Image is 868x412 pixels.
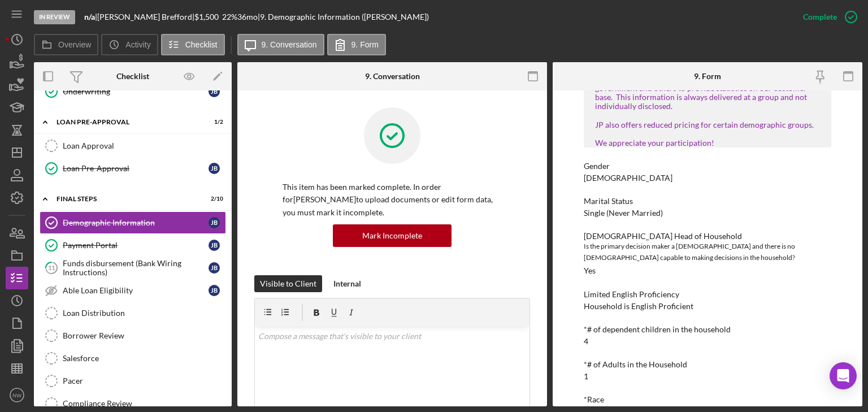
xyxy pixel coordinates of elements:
[48,264,55,271] tspan: 11
[262,40,317,49] label: 9. Conversation
[84,12,95,21] b: n/a
[209,86,220,97] div: J B
[584,337,588,346] div: 4
[327,34,386,55] button: 9. Form
[40,234,226,257] a: Payment PortalJB
[40,135,226,157] a: Loan Approval
[283,181,502,219] p: This item has been marked complete. In order for [PERSON_NAME] to upload documents or edit form d...
[584,360,831,369] div: *# of Adults in the Household
[694,72,721,81] div: 9. Form
[792,6,862,28] button: Complete
[237,34,324,55] button: 9. Conversation
[333,224,452,247] button: Mark Incomplete
[584,266,596,275] div: Yes
[63,399,225,408] div: Compliance Review
[584,290,831,299] div: Limited English Proficiency
[63,376,225,385] div: Pacer
[101,34,158,55] button: Activity
[63,141,225,150] div: Loan Approval
[57,119,195,125] div: Loan Pre-Approval
[185,40,218,49] label: Checklist
[584,241,831,263] div: Is the primary decision maker a [DEMOGRAPHIC_DATA] and there is no [DEMOGRAPHIC_DATA] capable to ...
[63,286,209,295] div: Able Loan Eligibility
[40,302,226,324] a: Loan Distribution
[584,372,588,381] div: 1
[237,12,258,21] div: 36 mo
[351,40,379,49] label: 9. Form
[58,40,91,49] label: Overview
[63,87,209,96] div: Underwriting
[584,395,831,404] div: *Race
[84,12,97,21] div: |
[365,72,420,81] div: 9. Conversation
[595,66,820,148] div: Please answer these questions as a completely as possible. As a non-profit organization, we are r...
[6,384,28,406] button: NW
[254,275,322,292] button: Visible to Client
[584,197,831,206] div: Marital Status
[63,354,225,363] div: Salesforce
[40,347,226,370] a: Salesforce
[125,40,150,49] label: Activity
[803,6,837,28] div: Complete
[63,259,209,277] div: Funds disbursement (Bank Wiring Instructions)
[34,10,75,24] div: In Review
[830,362,857,389] div: Open Intercom Messenger
[584,302,693,311] div: Household is English Proficient
[161,34,225,55] button: Checklist
[34,34,98,55] button: Overview
[40,257,226,279] a: 11Funds disbursement (Bank Wiring Instructions)JB
[584,162,831,171] div: Gender
[209,262,220,274] div: J B
[328,275,367,292] button: Internal
[63,164,209,173] div: Loan Pre-Approval
[116,72,149,81] div: Checklist
[63,241,209,250] div: Payment Portal
[40,211,226,234] a: Demographic InformationJB
[209,285,220,296] div: J B
[194,12,219,21] span: $1,500
[209,217,220,228] div: J B
[63,331,225,340] div: Borrower Review
[333,275,361,292] div: Internal
[222,12,237,21] div: 22 %
[584,209,663,218] div: Single (Never Married)
[203,196,223,202] div: 2 / 10
[260,275,316,292] div: Visible to Client
[584,174,672,183] div: [DEMOGRAPHIC_DATA]
[57,196,195,202] div: FINAL STEPS
[209,163,220,174] div: J B
[40,279,226,302] a: Able Loan EligibilityJB
[40,370,226,392] a: Pacer
[12,392,22,398] text: NW
[362,224,422,247] div: Mark Incomplete
[97,12,194,21] div: [PERSON_NAME] Brefford |
[63,218,209,227] div: Demographic Information
[203,119,223,125] div: 1 / 2
[258,12,429,21] div: | 9. Demographic Information ([PERSON_NAME])
[584,325,831,334] div: *# of dependent children in the household
[40,157,226,180] a: Loan Pre-ApprovalJB
[584,232,831,241] div: [DEMOGRAPHIC_DATA] Head of Household
[63,309,225,318] div: Loan Distribution
[40,324,226,347] a: Borrower Review
[209,240,220,251] div: J B
[40,80,226,103] a: UnderwritingJB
